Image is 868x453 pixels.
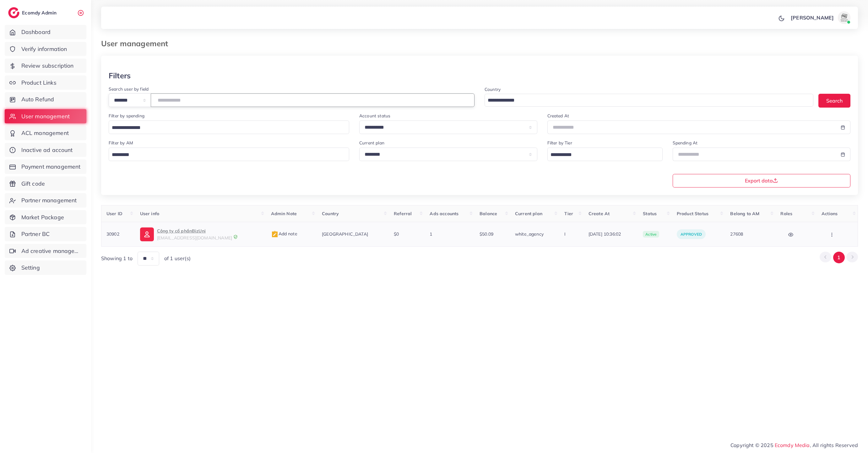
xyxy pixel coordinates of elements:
span: of 1 user(s) [164,255,191,262]
span: Setting [21,264,40,272]
span: Product Links [21,79,57,87]
h2: Ecomdy Admin [22,10,58,16]
div: Search for option [485,94,813,107]
span: 30902 [106,231,119,237]
label: Country [485,86,501,92]
span: Status [643,211,657,216]
span: User management [21,112,70,120]
span: User ID [106,211,122,216]
span: Gift code [21,180,45,188]
label: Filter by AM [109,140,133,146]
span: [DATE] 10:36:02 [589,231,633,237]
img: ic-user-info.36bf1079.svg [140,227,154,241]
span: Inactive ad account [21,146,73,154]
span: Auto Refund [21,95,54,103]
span: Create At [589,211,610,216]
a: Verify information [5,42,86,56]
a: [PERSON_NAME]avatar [787,11,853,24]
span: Verify information [21,45,67,53]
img: 9CAL8B2pu8EFxCJHYAAAAldEVYdGRhdGU6Y3JlYXRlADIwMjItMTItMDlUMDQ6NTg6MzkrMDA6MDBXSlgLAAAAJXRFWHRkYXR... [233,235,238,239]
button: Export data [673,174,851,187]
label: Filter by spending [109,113,144,119]
img: logo [8,7,19,18]
span: Add note [271,231,297,237]
span: Ads accounts [430,211,458,216]
button: Go to page 1 [833,252,845,263]
span: Country [322,211,339,216]
span: Roles [780,211,792,216]
input: Search for option [548,150,654,160]
label: Search user by field [109,86,149,92]
span: [EMAIL_ADDRESS][DOMAIN_NAME] [157,235,232,241]
h3: User management [101,39,173,48]
button: Search [818,94,850,107]
input: Search for option [110,123,341,133]
a: Payment management [5,159,86,174]
a: Product Links [5,75,86,90]
p: [PERSON_NAME] [791,14,834,21]
span: Partner BC [21,230,50,238]
span: approved [681,232,702,237]
span: Review subscription [21,62,74,70]
span: $50.09 [480,231,493,237]
span: Export data [745,178,778,183]
span: Current plan [515,211,542,216]
a: Partner management [5,193,86,208]
span: Tier [564,211,573,216]
span: [GEOGRAPHIC_DATA] [322,231,368,237]
img: admin_note.cdd0b510.svg [271,231,279,238]
span: Ad creative management [21,247,82,255]
a: Setting [5,260,86,275]
div: Search for option [547,148,663,161]
input: Search for option [486,96,805,105]
span: white_agency [515,231,544,237]
span: $0 [394,231,399,237]
a: ACL management [5,126,86,140]
span: ACL management [21,129,69,137]
span: Payment management [21,163,81,171]
span: 27608 [730,231,743,237]
span: Referral [394,211,412,216]
label: Spending At [673,140,698,146]
a: Auto Refund [5,92,86,107]
h3: Filters [109,71,131,80]
a: Market Package [5,210,86,225]
span: Actions [822,211,838,216]
span: User info [140,211,159,216]
a: Ecomdy Media [775,442,810,448]
a: Công ty cổ phầnBizUni[EMAIL_ADDRESS][DOMAIN_NAME] [140,227,261,241]
img: avatar [838,11,850,24]
span: 1 [430,231,432,237]
a: Gift code [5,176,86,191]
input: Search for option [110,150,341,160]
span: Balance [480,211,497,216]
a: Review subscription [5,59,86,73]
label: Filter by Tier [547,140,572,146]
span: Partner management [21,196,77,204]
span: Admin Note [271,211,297,216]
a: Dashboard [5,25,86,39]
span: Market Package [21,213,64,221]
a: logoEcomdy Admin [8,7,58,18]
span: , All rights Reserved [810,441,858,449]
ul: Pagination [820,252,858,263]
span: I [564,231,566,237]
div: Search for option [109,120,349,134]
label: Account status [359,113,390,119]
label: Current plan [359,140,384,146]
span: Showing 1 to [101,255,133,262]
a: User management [5,109,86,124]
span: Belong to AM [730,211,759,216]
a: Partner BC [5,227,86,241]
label: Created At [547,113,569,119]
span: active [643,231,659,238]
a: Inactive ad account [5,143,86,157]
p: Công ty cổ phầnBizUni [157,227,232,235]
div: Search for option [109,148,349,161]
span: Dashboard [21,28,51,36]
span: Copyright © 2025 [730,441,858,449]
a: Ad creative management [5,244,86,258]
span: Product Status [677,211,708,216]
